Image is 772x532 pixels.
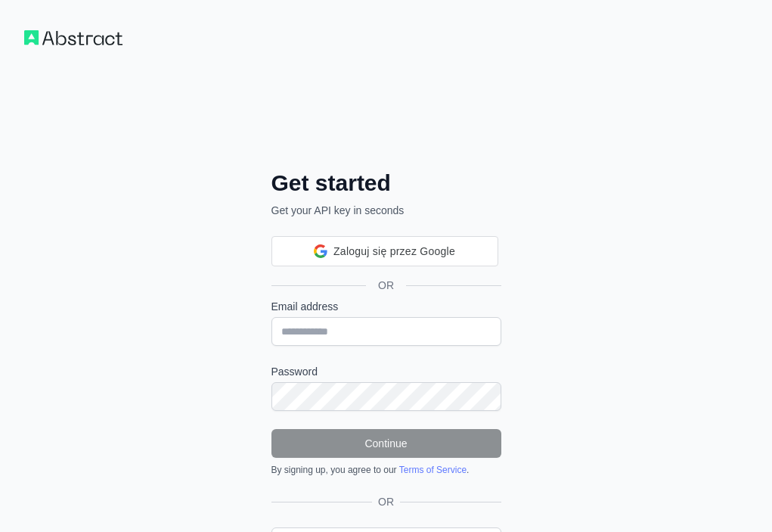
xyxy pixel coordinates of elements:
[271,170,501,197] h2: Get started
[271,429,501,458] button: Continue
[24,30,122,45] img: Workflow
[271,299,501,314] label: Email address
[271,203,501,218] p: Get your API key in seconds
[271,364,501,379] label: Password
[271,464,501,476] div: By signing up, you agree to our .
[372,494,400,509] span: OR
[366,278,406,293] span: OR
[399,465,467,475] a: Terms of Service
[333,244,455,260] span: Zaloguj się przez Google
[271,236,498,266] div: Zaloguj się przez Google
